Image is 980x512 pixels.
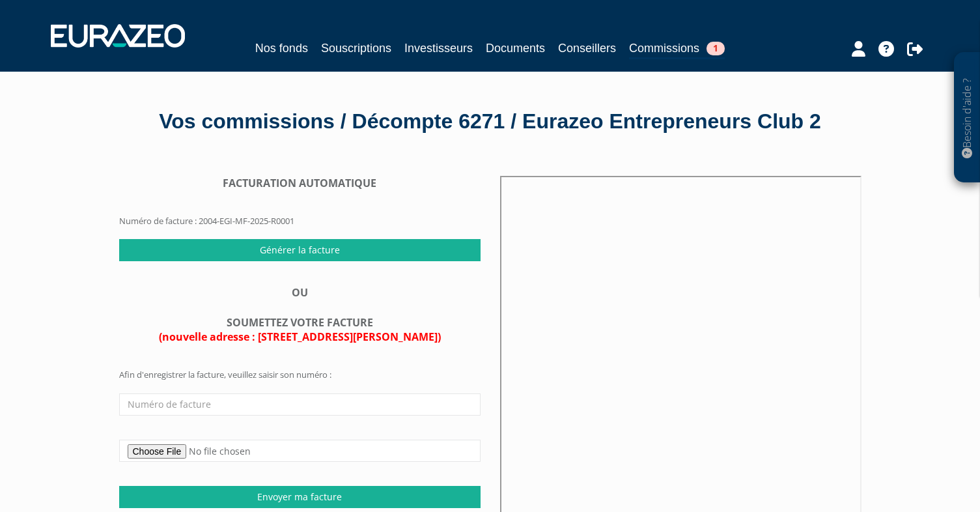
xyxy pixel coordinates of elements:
input: Générer la facture [119,239,481,261]
a: Souscriptions [321,39,391,57]
div: Vos commissions / Décompte 6271 / Eurazeo Entrepreneurs Club 2 [119,107,861,137]
a: Commissions1 [629,39,725,59]
a: Investisseurs [404,39,473,57]
img: 1732889491-logotype_eurazeo_blanc_rvb.png [51,24,185,48]
a: Documents [486,39,545,57]
a: Conseillers [558,39,616,57]
span: 1 [707,42,725,55]
p: Besoin d'aide ? [960,59,975,177]
input: Numéro de facture [119,393,481,416]
div: FACTURATION AUTOMATIQUE [119,176,481,191]
input: Envoyer ma facture [119,486,481,508]
form: Afin d'enregistrer la facture, veuillez saisir son numéro : [119,369,481,507]
div: OU SOUMETTEZ VOTRE FACTURE [119,285,481,345]
form: Numéro de facture : 2004-EGI-MF-2025-R0001 [119,176,481,239]
span: (nouvelle adresse : [STREET_ADDRESS][PERSON_NAME]) [159,330,441,344]
a: Nos fonds [255,39,308,57]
